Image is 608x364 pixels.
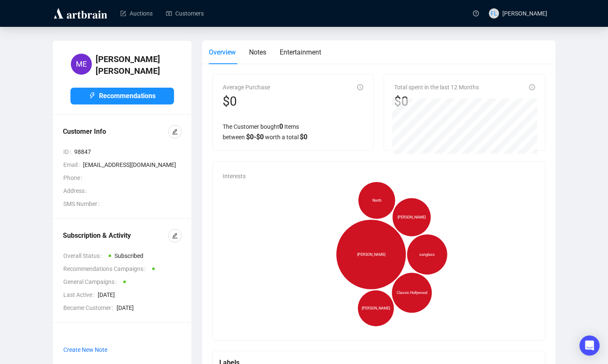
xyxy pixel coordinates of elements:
[76,58,87,70] span: ME
[70,88,174,104] button: Recommendations
[223,173,246,179] span: Interests
[63,346,107,353] span: Create New Note
[372,198,382,203] span: North
[83,160,182,169] span: [EMAIL_ADDRESS][DOMAIN_NAME]
[166,3,204,24] a: Customers
[502,10,547,17] span: [PERSON_NAME]
[98,290,182,299] span: [DATE]
[397,290,427,296] span: Classic Hollywood
[63,290,98,299] span: Last Active
[63,160,83,169] span: Email
[63,147,74,156] span: ID
[246,133,264,141] span: $ 0 - $ 0
[63,264,149,273] span: Recommendations Campaigns
[63,277,120,286] span: General Campaigns
[63,343,108,356] button: Create New Note
[63,186,90,195] span: Address
[394,94,479,109] div: $0
[223,121,363,142] div: The Customer bought Items between worth a total
[96,53,174,77] h4: [PERSON_NAME] [PERSON_NAME]
[209,48,236,56] span: Overview
[172,233,178,239] span: edit
[223,84,270,91] span: Average Purchase
[473,10,479,16] span: question-circle
[52,7,109,20] img: logo
[89,92,96,99] span: thunderbolt
[114,252,143,259] span: Subscribed
[74,147,182,156] span: 98847
[117,303,182,312] span: [DATE]
[491,9,497,18] span: FL
[357,252,385,257] span: [PERSON_NAME]
[398,214,426,220] span: [PERSON_NAME]
[280,48,321,56] span: Entertainment
[529,84,535,90] span: info-circle
[120,3,153,24] a: Auctions
[394,84,479,91] span: Total spent in the last 12 Months
[362,305,390,311] span: [PERSON_NAME]
[279,122,283,130] span: 0
[249,48,266,56] span: Notes
[63,199,103,208] span: SMS Number
[300,133,307,141] span: $ 0
[99,91,156,101] span: Recommendations
[172,129,178,135] span: edit
[63,173,86,182] span: Phone
[223,94,270,109] div: $0
[63,251,105,260] span: Overall Status
[63,231,168,241] div: Subscription & Activity
[419,252,435,257] span: sunglass
[579,335,600,356] div: Open Intercom Messenger
[63,127,168,137] div: Customer Info
[357,84,363,90] span: info-circle
[63,303,117,312] span: Became Customer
